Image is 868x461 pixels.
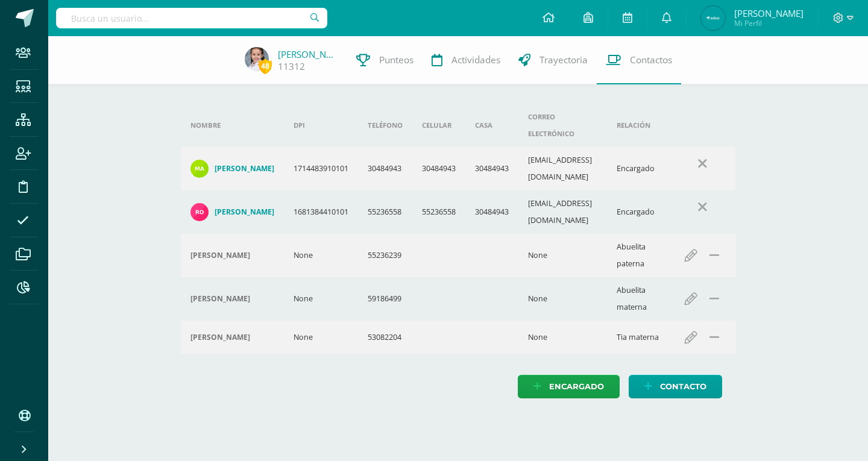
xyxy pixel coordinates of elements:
span: Contacto [660,375,706,398]
td: 30484943 [412,147,465,190]
a: [PERSON_NAME] [278,48,338,60]
td: None [284,277,358,321]
img: 8986ee2968fb0eee435837f5fb0f8960.png [701,6,725,30]
a: Punteos [347,36,423,84]
td: Abuelita paterna [607,234,669,277]
th: Correo electrónico [518,104,608,147]
td: 30484943 [358,147,412,190]
span: Contactos [630,54,672,66]
span: 48 [259,58,272,74]
td: None [284,234,358,277]
img: 96f2039652e6639a8f3b593af07a7475.png [245,47,269,71]
td: 30484943 [465,147,518,190]
td: 59186499 [358,277,412,321]
div: Lucrecia de Ramírez [190,251,274,260]
th: Casa [465,104,518,147]
h4: [PERSON_NAME] [190,333,250,342]
td: Encargado [607,147,669,190]
div: Claudia de Castillo [190,294,274,304]
span: Trayectoria [539,54,588,66]
img: b5846aed013b4d4449c6aff102ec06b5.png [190,203,209,221]
span: [PERSON_NAME] [734,7,804,19]
div: Maria José Castillo [190,333,274,342]
a: Actividades [423,36,509,84]
td: 55236558 [412,190,465,234]
td: 53082204 [358,321,412,354]
td: 30484943 [465,190,518,234]
h4: [PERSON_NAME] [190,251,250,260]
a: Contacto [629,375,722,398]
a: Trayectoria [509,36,597,84]
td: Tia materna [607,321,669,354]
span: Encargado [549,375,604,398]
h4: [PERSON_NAME] [190,294,250,304]
td: [EMAIL_ADDRESS][DOMAIN_NAME] [518,190,608,234]
td: 1681384410101 [284,190,358,234]
th: Celular [412,104,465,147]
td: 55236558 [358,190,412,234]
input: Busca un usuario... [56,8,327,28]
span: Mi Perfil [734,18,804,28]
td: Abuelita materna [607,277,669,321]
th: Teléfono [358,104,412,147]
td: None [284,321,358,354]
a: [PERSON_NAME] [190,203,274,221]
th: DPI [284,104,358,147]
a: Encargado [518,375,620,398]
th: Nombre [181,104,284,147]
td: None [518,234,608,277]
td: None [518,321,608,354]
td: 1714483910101 [284,147,358,190]
span: Punteos [379,54,414,66]
td: Encargado [607,190,669,234]
a: 11312 [278,60,305,73]
td: 55236239 [358,234,412,277]
a: Contactos [597,36,681,84]
h4: [PERSON_NAME] [215,164,274,174]
td: None [518,277,608,321]
th: Relación [607,104,669,147]
h4: [PERSON_NAME] [215,207,274,217]
img: e45483fe3d651184a4b12f66c6a210a5.png [190,160,209,178]
td: [EMAIL_ADDRESS][DOMAIN_NAME] [518,147,608,190]
span: Actividades [451,54,500,66]
a: [PERSON_NAME] [190,160,274,178]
